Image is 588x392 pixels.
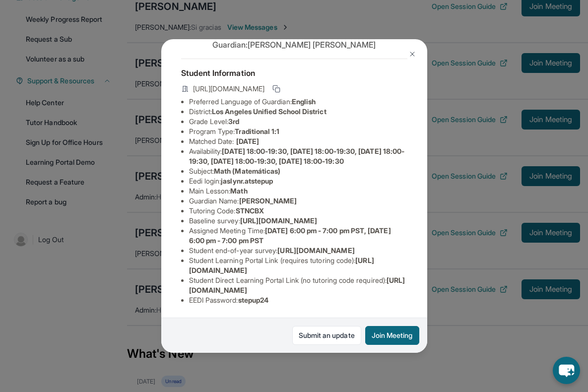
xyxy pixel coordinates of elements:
li: Baseline survey : [189,216,407,226]
span: [DATE] 6:00 pm - 7:00 pm PST, [DATE] 6:00 pm - 7:00 pm PST [189,226,391,245]
li: Main Lesson : [189,186,407,196]
li: Tutoring Code : [189,206,407,216]
li: Student Learning Portal Link (requires tutoring code) : [189,256,407,275]
img: Close Icon [408,50,416,58]
span: STNCBX [236,206,264,215]
li: Preferred Language of Guardian: [189,97,407,107]
span: [DATE] [236,137,259,145]
span: [PERSON_NAME] [239,196,297,205]
span: Traditional 1:1 [235,127,279,135]
span: Math (Matemáticas) [214,167,280,175]
button: chat-button [553,357,580,384]
span: [URL][DOMAIN_NAME] [193,84,264,94]
li: District: [189,107,407,117]
li: Assigned Meeting Time : [189,226,407,246]
h4: Student Information [181,67,407,79]
li: Program Type: [189,127,407,136]
li: EEDI Password : [189,295,407,305]
button: Join Meeting [365,326,419,345]
a: Submit an update [292,326,361,345]
p: Guardian: [PERSON_NAME] [PERSON_NAME] [181,39,407,51]
li: Grade Level: [189,117,407,127]
span: stepup24 [238,296,269,304]
li: Guardian Name : [189,196,407,206]
li: Subject : [189,166,407,176]
li: Student Direct Learning Portal Link (no tutoring code required) : [189,275,407,295]
span: jaslynr.atstepup [221,177,273,185]
span: Los Angeles Unified School District [212,107,326,116]
span: [URL][DOMAIN_NAME] [240,216,317,225]
span: Math [230,187,247,195]
span: [DATE] 18:00-19:30, [DATE] 18:00-19:30, [DATE] 18:00-19:30, [DATE] 18:00-19:30, [DATE] 18:00-19:30 [189,147,405,165]
li: Availability: [189,146,407,166]
span: [URL][DOMAIN_NAME] [277,246,354,255]
span: English [292,97,316,106]
button: Copy link [270,83,282,95]
li: Matched Date: [189,136,407,146]
li: Eedi login : [189,176,407,186]
li: Student end-of-year survey : [189,246,407,256]
span: 3rd [228,117,239,126]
